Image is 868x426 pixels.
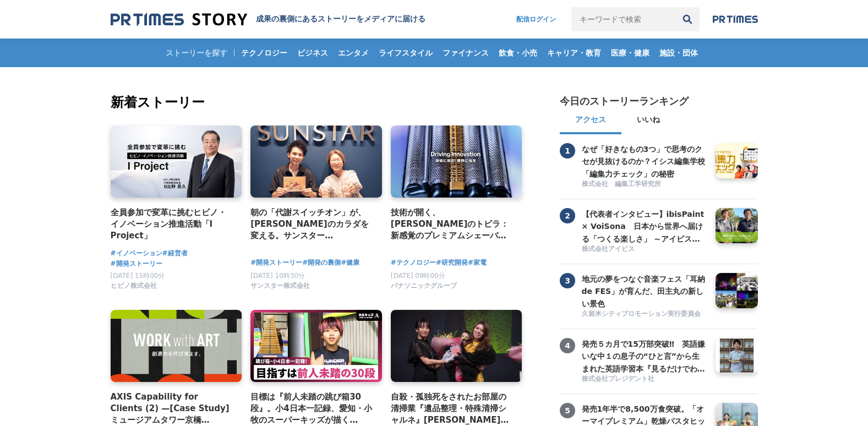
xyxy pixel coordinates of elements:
a: 株式会社 編集工学研究所 [582,179,707,190]
button: いいね [621,108,675,134]
a: サンスター株式会社 [250,285,310,292]
a: #開発の裏側 [302,258,341,268]
a: パナソニックグループ [391,285,457,292]
span: テクノロジー [237,48,292,58]
span: ヒビノ株式会社 [111,281,157,291]
a: キャリア・教育 [543,39,605,67]
span: パナソニックグループ [391,281,457,291]
a: エンタメ [334,39,373,67]
a: 朝の「代謝スイッチオン」が、[PERSON_NAME]のカラダを変える。サンスター「[GEOGRAPHIC_DATA]」から生まれた、新しい健康飲料の開発舞台裏 [250,206,373,242]
h1: 成果の裏側にあるストーリーをメディアに届ける [256,14,425,24]
a: 医療・健康 [607,39,654,67]
h2: 今日のストーリーランキング [560,95,689,108]
a: ヒビノ株式会社 [111,285,157,292]
a: 発売５カ月で15万部突破‼ 英語嫌いな中１の息子の“ひと言”から生まれた英語学習本『見るだけでわかる‼ 英語ピクト図鑑』異例ヒットの要因 [582,338,707,373]
span: [DATE] 10時30分 [250,272,305,280]
span: 飲食・小売 [494,48,542,58]
button: アクセス [560,108,621,134]
h3: 地元の夢をつなぐ音楽フェス「耳納 de FES」が育んだ、田主丸の新しい景色 [582,273,707,310]
a: 久留米シティプロモーション実行委員会 [582,309,707,320]
h3: 発売５カ月で15万部突破‼ 英語嫌いな中１の息子の“ひと言”から生まれた英語学習本『見るだけでわかる‼ 英語ピクト図鑑』異例ヒットの要因 [582,338,707,375]
span: 株式会社プレジデント社 [582,374,654,384]
a: 株式会社アイビス [582,244,707,255]
a: #イノベーション [111,248,162,259]
span: 3 [560,273,575,288]
a: 地元の夢をつなぐ音楽フェス「耳納 de FES」が育んだ、田主丸の新しい景色 [582,273,707,308]
span: 5 [560,403,575,418]
a: #健康 [341,258,359,268]
span: 株式会社 編集工学研究所 [582,179,661,189]
span: 1 [560,143,575,159]
a: なぜ「好きなもの3つ」で思考のクセが見抜けるのか？イシス編集学校「編集力チェック」の秘密 [582,143,707,178]
a: 配信ログイン [505,7,567,31]
a: #開発ストーリー [111,259,162,269]
span: ビジネス [293,48,332,58]
a: ライフスタイル [374,39,437,67]
span: 株式会社アイビス [582,244,635,254]
span: 医療・健康 [607,48,654,58]
a: 【代表者インタビュー】ibisPaint × VoiSona 日本から世界へ届ける「つくる楽しさ」 ～アイビスがテクノスピーチと挑戦する、新しい創作文化の形成～ [582,208,707,243]
h3: 【代表者インタビュー】ibisPaint × VoiSona 日本から世界へ届ける「つくる楽しさ」 ～アイビスがテクノスピーチと挑戦する、新しい創作文化の形成～ [582,208,707,245]
input: キーワードで検索 [571,7,675,31]
h3: なぜ「好きなもの3つ」で思考のクセが見抜けるのか？イシス編集学校「編集力チェック」の秘密 [582,143,707,180]
img: prtimes [713,15,758,24]
span: ライフスタイル [374,48,437,58]
a: #経営者 [162,248,188,259]
span: [DATE] 09時00分 [391,272,445,280]
a: #テクノロジー [391,258,436,268]
span: 4 [560,338,575,353]
a: 成果の裏側にあるストーリーをメディアに届ける 成果の裏側にあるストーリーをメディアに届ける [111,12,425,27]
a: ビジネス [293,39,332,67]
h2: 新着ストーリー [111,92,525,112]
span: 2 [560,208,575,223]
img: 成果の裏側にあるストーリーをメディアに届ける [111,12,247,27]
a: 施設・団体 [655,39,702,67]
a: #開発ストーリー [250,258,302,268]
span: 施設・団体 [655,48,702,58]
span: [DATE] 15時00分 [111,272,165,280]
span: サンスター株式会社 [250,281,310,291]
span: 久留米シティプロモーション実行委員会 [582,309,701,319]
a: ファイナンス [438,39,493,67]
button: 検索 [675,7,700,31]
span: ファイナンス [438,48,493,58]
a: テクノロジー [237,39,292,67]
a: 全員参加で変革に挑むヒビノ・イノベーション推進活動「I Project」 [111,206,233,242]
a: 飲食・小売 [494,39,542,67]
span: エンタメ [334,48,373,58]
a: 技術が開く、[PERSON_NAME]のトビラ：新感覚のプレミアムシェーバー「ラムダッシュ パームイン」 [391,206,514,242]
a: 株式会社プレジデント社 [582,374,707,385]
a: #家電 [468,258,487,268]
a: #研究開発 [436,258,468,268]
span: キャリア・教育 [543,48,605,58]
